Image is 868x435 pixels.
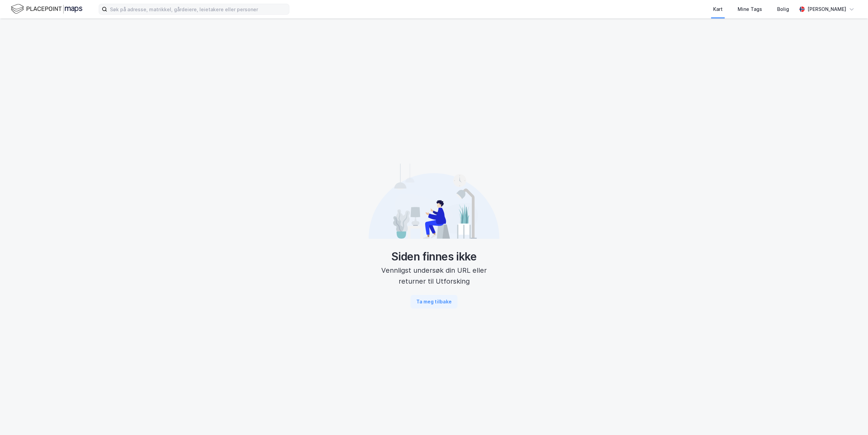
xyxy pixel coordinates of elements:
[713,5,723,13] div: Kart
[369,265,499,287] div: Vennligst undersøk din URL eller returner til Utforsking
[738,5,762,13] div: Mine Tags
[807,5,846,13] div: [PERSON_NAME]
[834,402,868,435] iframe: Chat Widget
[107,4,289,14] input: Søk på adresse, matrikkel, gårdeiere, leietakere eller personer
[369,250,499,264] div: Siden finnes ikke
[411,295,457,309] button: Ta meg tilbake
[777,5,789,13] div: Bolig
[11,3,82,15] img: logo.f888ab2527a4732fd821a326f86c7f29.svg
